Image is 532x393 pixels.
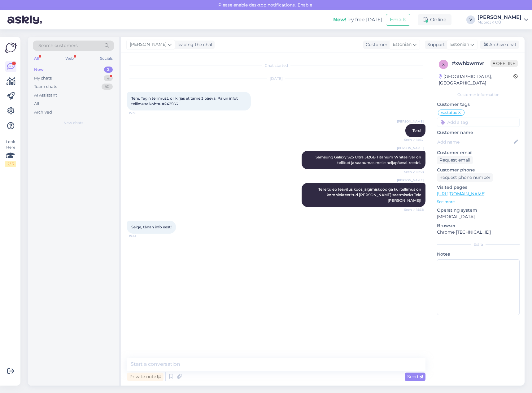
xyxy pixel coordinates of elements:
[318,187,422,203] span: Teile tuleb teavitus koos jälgimiskoodiga kui tellimus on komplekteeritud [PERSON_NAME] saatmisek...
[400,207,424,212] span: Seen ✓ 15:38
[5,42,17,54] img: Askly Logo
[477,15,521,20] div: [PERSON_NAME]
[127,76,425,81] div: [DATE]
[397,178,424,183] span: [PERSON_NAME]
[130,41,167,48] span: [PERSON_NAME]
[5,139,16,167] div: Look Here
[437,191,486,196] a: [URL][DOMAIN_NAME]
[437,139,512,145] input: Add name
[393,41,412,48] span: Estonian
[5,161,16,167] div: 2 / 3
[129,234,152,239] span: 15:41
[477,15,528,25] a: [PERSON_NAME]Mobix JK OÜ
[333,17,347,23] b: New!
[477,20,521,25] div: Mobix JK OÜ
[439,73,513,86] div: [GEOGRAPHIC_DATA], [GEOGRAPHIC_DATA]
[491,60,518,67] span: Offline
[63,120,83,126] span: New chats
[480,41,519,49] div: Archive chat
[437,207,520,214] p: Operating system
[437,167,520,173] p: Customer phone
[129,111,152,115] span: 15:36
[131,225,172,229] span: Selge, tänan info eest!
[104,75,113,81] div: 4
[437,149,520,156] p: Customer email
[34,92,57,98] div: AI Assistant
[316,155,422,165] span: Samsung Galaxy S25 Ultra 512GB Titanium Whitesilver on tellitud ja saabumas meile neljapäeval-ree...
[418,14,451,25] div: Online
[397,119,424,124] span: [PERSON_NAME]
[33,54,40,63] div: All
[127,373,164,381] div: Private note
[437,242,520,247] div: Extra
[34,84,57,90] div: Team chats
[437,184,520,191] p: Visited pages
[437,156,473,164] div: Request email
[437,118,520,127] input: Add a tag
[412,128,421,133] span: Tere!
[99,54,114,63] div: Socials
[437,92,520,97] div: Customer information
[437,251,520,257] p: Notes
[452,60,491,67] div: # xwhbwmvr
[34,75,52,81] div: My chats
[34,101,39,107] div: All
[38,42,78,49] span: Search customers
[127,63,425,68] div: Chat started
[400,137,424,142] span: Seen ✓ 15:37
[442,62,445,67] span: x
[400,170,424,174] span: Seen ✓ 15:38
[450,41,469,48] span: Estonian
[397,146,424,150] span: [PERSON_NAME]
[441,111,457,114] span: vastatud
[466,15,475,24] div: V
[437,214,520,220] p: [MEDICAL_DATA]
[64,54,75,63] div: Web
[363,41,387,48] div: Customer
[437,101,520,108] p: Customer tags
[34,67,44,73] div: New
[102,84,113,90] div: 50
[437,173,493,182] div: Request phone number
[386,14,410,26] button: Emails
[437,229,520,235] p: Chrome [TECHNICAL_ID]
[407,374,423,379] span: Send
[175,41,213,48] div: leading the chat
[437,129,520,136] p: Customer name
[131,96,239,106] span: Tere. Tegin tellimust, oli kirjas et tarne 3 päeva. Palun infot tellimuse kohta. #242566
[34,109,52,115] div: Archived
[425,41,445,48] div: Support
[296,2,314,8] span: Enable
[437,199,520,205] p: See more ...
[104,67,113,73] div: 2
[437,222,520,229] p: Browser
[333,16,383,24] div: Try free [DATE]:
